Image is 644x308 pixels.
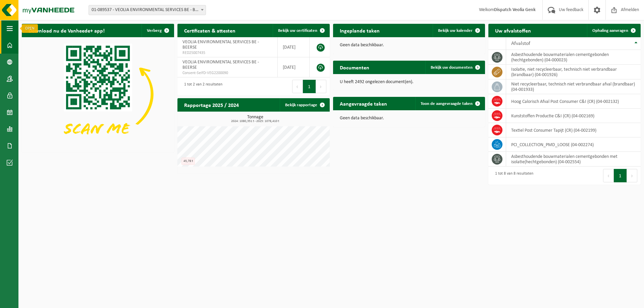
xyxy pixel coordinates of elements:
[492,168,533,183] div: 1 tot 8 van 8 resultaten
[506,109,641,123] td: Kunststoffen Productie C&I (CR) (04-002169)
[506,79,641,94] td: niet recycleerbaar, technisch niet verbrandbaar afval (brandbaar) (04-001933)
[181,120,330,123] span: 2024: 1080,351 t - 2025: 1078,410 t
[511,41,530,46] span: Afvalstof
[22,37,174,151] img: Download de VHEPlus App
[614,169,627,182] button: 1
[506,123,641,137] td: Textiel Post Consumer Tapijt (CR) (04-002199)
[415,97,484,110] a: Toon de aangevraagde taken
[592,28,628,33] span: Ophaling aanvragen
[22,24,111,37] h2: Download nu de Vanheede+ app!
[506,137,641,152] td: PCI_COLLECTION_PMD_LOOSE (04-002274)
[431,65,473,70] span: Bekijk uw documenten
[292,80,303,93] button: Previous
[333,24,386,37] h2: Ingeplande taken
[278,37,310,57] td: [DATE]
[181,79,222,94] div: 1 tot 2 van 2 resultaten
[340,116,479,121] p: Geen data beschikbaar.
[182,40,259,50] span: VEOLIA ENVIRONMENTAL SERVICES BE - BEERSE
[89,5,206,15] span: 01-089537 - VEOLIA ENVIRONMENTAL SERVICES BE - BEERSE
[488,24,538,37] h2: Uw afvalstoffen
[421,102,473,106] span: Toon de aangevraagde taken
[506,152,641,167] td: asbesthoudende bouwmaterialen cementgebonden met isolatie(hechtgebonden) (04-002554)
[89,5,206,15] span: 01-089537 - VEOLIA ENVIRONMENTAL SERVICES BE - BEERSE
[333,61,376,74] h2: Documenten
[280,98,329,112] a: Bekijk rapportage
[340,80,479,84] p: U heeft 2492 ongelezen document(en).
[425,61,484,74] a: Bekijk uw documenten
[494,7,536,12] strong: Dispatch Veolia Genk
[273,24,329,37] a: Bekijk uw certificaten
[433,24,484,37] a: Bekijk uw kalender
[333,97,394,110] h2: Aangevraagde taken
[181,158,195,165] div: 45,78 t
[147,28,162,33] span: Verberg
[182,60,259,70] span: VEOLIA ENVIRONMENTAL SERVICES BE - BEERSE
[303,80,316,93] button: 1
[181,115,330,123] h3: Tonnage
[506,50,641,65] td: asbesthoudende bouwmaterialen cementgebonden (hechtgebonden) (04-000023)
[142,24,173,37] button: Verberg
[278,28,317,33] span: Bekijk uw certificaten
[627,169,637,182] button: Next
[182,70,272,76] span: Consent-SelfD-VEG2200090
[182,50,272,56] span: RED25007435
[316,80,326,93] button: Next
[587,24,640,37] a: Ophaling aanvragen
[340,43,479,48] p: Geen data beschikbaar.
[506,65,641,79] td: isolatie, niet recycleerbaar, technisch niet verbrandbaar (brandbaar) (04-001926)
[603,169,614,182] button: Previous
[177,98,246,111] h2: Rapportage 2025 / 2024
[438,28,473,33] span: Bekijk uw kalender
[506,94,641,109] td: Hoog Calorisch Afval Post Consumer C&I (CR) (04-002132)
[278,57,310,77] td: [DATE]
[177,24,242,37] h2: Certificaten & attesten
